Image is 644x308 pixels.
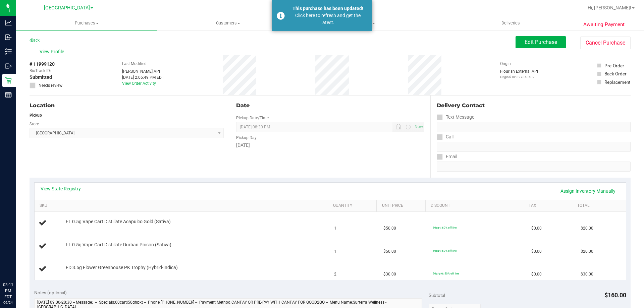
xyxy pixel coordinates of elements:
[5,77,12,84] inline-svg: Retail
[30,74,52,81] span: Submitted
[431,203,521,208] a: Discount
[236,142,424,149] div: [DATE]
[516,36,566,48] button: Edit Purchase
[30,68,51,74] span: BioTrack ID:
[66,219,171,225] span: FT 0.5g Vape Cart Distillate Acapulco Gold (Sativa)
[5,19,12,26] inline-svg: Analytics
[604,70,627,77] div: Back Order
[122,61,147,67] label: Last Modified
[556,185,620,197] a: Assign Inventory Manually
[440,16,581,30] a: Deliveries
[583,21,625,28] span: Awaiting Payment
[437,132,453,142] label: Call
[334,225,336,232] span: 1
[288,12,367,26] div: Click here to refresh and get the latest.
[437,112,474,122] label: Text Message
[429,293,445,298] span: Subtotal
[383,225,396,232] span: $50.00
[157,16,299,30] a: Customers
[5,63,12,69] inline-svg: Outbound
[437,102,631,110] div: Delivery Contact
[20,253,28,261] iframe: Resource center unread badge
[236,135,257,141] label: Pickup Day
[66,264,178,271] span: FD 3.5g Flower Greenhouse PK Trophy (Hybrid-Indica)
[122,68,164,74] div: [PERSON_NAME] API
[34,290,67,295] span: Notes (optional)
[333,203,374,208] a: Quantity
[3,282,13,300] p: 03:11 PM EDT
[437,122,631,132] input: Format: (999) 999-9999
[5,34,12,41] inline-svg: Inbound
[334,271,336,278] span: 2
[30,102,224,110] div: Location
[529,203,570,208] a: Tax
[39,82,62,88] span: Needs review
[30,61,55,68] span: # 11999120
[433,226,457,229] span: 60cart: 60% off line
[3,300,13,305] p: 09/24
[383,271,396,278] span: $30.00
[40,203,325,208] a: SKU
[437,142,631,152] input: Format: (999) 999-9999
[158,20,298,26] span: Customers
[433,249,457,252] span: 60cart: 60% off line
[588,5,631,10] span: Hi, [PERSON_NAME]!
[531,225,542,232] span: $0.00
[16,16,157,30] a: Purchases
[40,48,66,55] span: View Profile
[30,121,39,127] label: Store
[383,248,396,255] span: $50.00
[580,37,631,49] button: Cancel Purchase
[334,248,336,255] span: 1
[7,254,27,274] iframe: Resource center
[5,48,12,55] inline-svg: Inventory
[581,225,593,232] span: $20.00
[581,248,593,255] span: $20.00
[581,271,593,278] span: $30.00
[44,5,90,11] span: [GEOGRAPHIC_DATA]
[66,242,171,248] span: FT 0.5g Vape Cart Distillate Durban Poison (Sativa)
[500,68,538,79] div: Flourish External API
[288,5,367,12] div: This purchase has been updated!
[433,272,459,275] span: 50ghpkt: 50% off line
[41,185,81,192] a: View State Registry
[122,81,156,86] a: View Order Activity
[604,292,626,299] span: $160.00
[53,68,54,74] span: -
[236,115,269,121] label: Pickup Date/Time
[122,74,164,80] div: [DATE] 2:06:49 PM EDT
[531,271,542,278] span: $0.00
[30,38,40,43] a: Back
[500,74,538,79] p: Original ID: 327343402
[437,152,457,162] label: Email
[604,79,630,85] div: Replacement
[5,91,12,98] inline-svg: Reports
[236,102,424,110] div: Date
[16,20,157,26] span: Purchases
[525,39,557,45] span: Edit Purchase
[500,61,511,67] label: Origin
[492,20,529,26] span: Deliveries
[604,62,624,69] div: Pre-Order
[531,248,542,255] span: $0.00
[30,113,42,118] strong: Pickup
[577,203,618,208] a: Total
[382,203,423,208] a: Unit Price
